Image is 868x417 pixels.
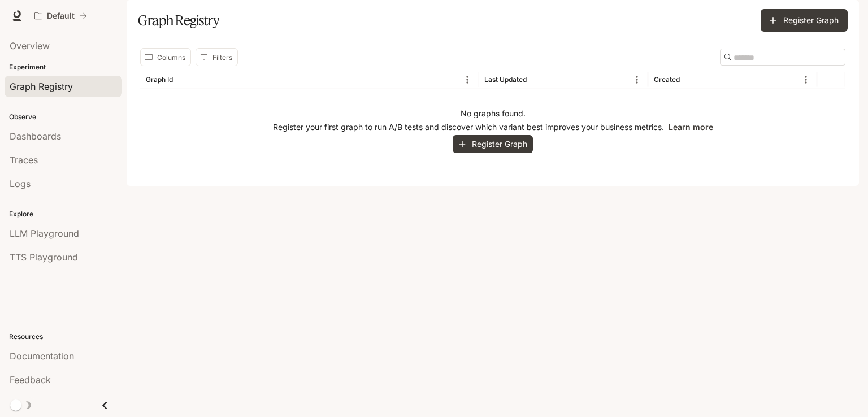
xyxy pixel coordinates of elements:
button: Select columns [140,48,191,66]
button: Sort [681,71,698,88]
div: Last Updated [484,75,527,84]
a: Learn more [669,122,713,132]
button: Show filters [196,48,238,66]
button: Menu [459,71,476,88]
button: Menu [628,71,645,88]
button: Sort [174,71,191,88]
h1: Graph Registry [138,9,219,32]
button: Sort [528,71,545,88]
p: Register your first graph to run A/B tests and discover which variant best improves your business... [273,121,713,133]
p: No graphs found. [461,108,526,119]
div: Graph Id [146,75,173,84]
p: Default [47,11,75,21]
div: Created [654,75,680,84]
button: Register Graph [761,9,848,32]
button: Menu [797,71,814,88]
button: All workspaces [29,5,92,27]
button: Register Graph [453,135,533,154]
div: Search [720,49,845,66]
